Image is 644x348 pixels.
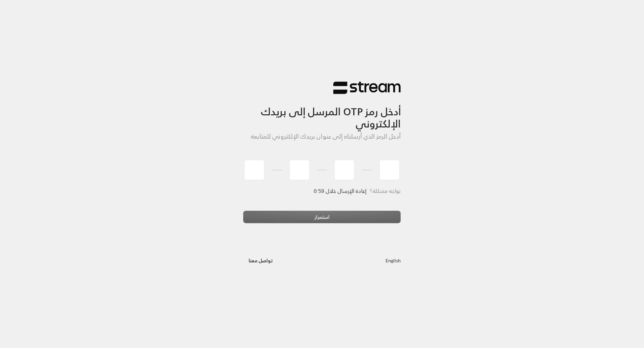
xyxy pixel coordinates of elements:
[243,94,401,130] h3: أدخل رمز OTP المرسل إلى بريدك الإلكتروني
[314,186,367,196] span: إعادة الإرسال خلال 0:59
[243,256,279,265] a: تواصل معنا
[243,133,401,140] h5: أدخل الرمز الذي أرسلناه إلى عنوان بريدك الإلكتروني للمتابعة
[386,254,401,266] a: English
[370,186,401,196] span: تواجه مشكلة؟
[333,81,401,94] img: Stream Logo
[243,254,279,266] button: تواصل معنا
